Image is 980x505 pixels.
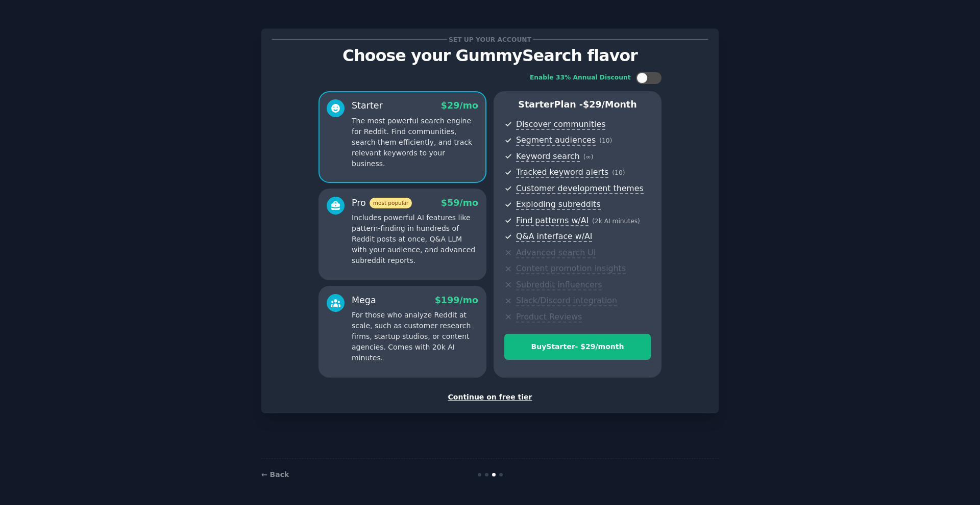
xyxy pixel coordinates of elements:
span: Q&A interface w/AI [516,231,592,242]
span: ( 2k AI minutes ) [592,218,640,225]
span: ( 10 ) [612,169,625,176]
span: Discover communities [516,119,605,130]
span: Segment audiences [516,135,596,146]
span: Exploding subreddits [516,199,600,210]
div: Pro [352,197,412,209]
span: $ 29 /mo [441,100,478,111]
span: Content promotion insights [516,263,626,274]
span: Advanced search UI [516,248,596,258]
span: Product Reviews [516,312,582,323]
p: For those who analyze Reddit at scale, such as customer research firms, startup studios, or conte... [352,310,478,363]
p: Choose your GummySearch flavor [272,47,708,65]
span: ( 10 ) [599,137,612,144]
span: Keyword search [516,151,580,162]
span: Set up your account [447,34,533,45]
span: $ 29 /month [583,99,637,110]
a: ← Back [261,470,289,479]
p: Starter Plan - [504,98,651,111]
span: $ 199 /mo [435,295,478,305]
p: The most powerful search engine for Reddit. Find communities, search them efficiently, and track ... [352,116,478,169]
button: BuyStarter- $29/month [504,334,651,360]
span: $ 59 /mo [441,198,478,208]
p: Includes powerful AI features like pattern-finding in hundreds of Reddit posts at once, Q&A LLM w... [352,212,478,266]
span: Customer development themes [516,183,644,194]
span: Tracked keyword alerts [516,167,608,178]
span: Find patterns w/AI [516,216,589,226]
div: Buy Starter - $ 29 /month [505,341,650,352]
div: Mega [352,294,376,307]
div: Starter [352,99,383,112]
div: Enable 33% Annual Discount [530,73,631,83]
span: most popular [370,198,412,208]
div: Continue on free tier [272,392,708,403]
span: Slack/Discord integration [516,296,617,306]
span: ( ∞ ) [583,153,594,161]
span: Subreddit influencers [516,280,602,290]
